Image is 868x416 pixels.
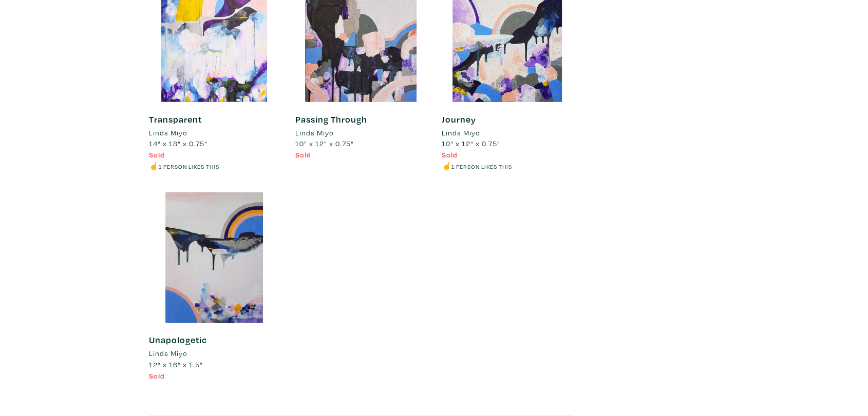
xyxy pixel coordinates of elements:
span: 12" x 16" x 1.5" [149,360,203,369]
a: Linds Miyo [295,127,426,138]
li: ☝️ [149,161,280,172]
li: Linds Miyo [442,127,480,138]
a: Unapologetic [149,334,207,346]
a: Journey [442,113,476,125]
a: Passing Through [295,113,367,125]
li: Linds Miyo [295,127,334,138]
span: Sold [442,150,458,160]
a: Linds Miyo [442,127,573,138]
a: Linds Miyo [149,348,280,359]
span: Sold [149,150,165,160]
span: Sold [295,150,311,160]
li: Linds Miyo [149,348,187,359]
small: 1 person likes this [159,163,219,170]
span: Sold [149,371,165,381]
small: 1 person likes this [451,163,512,170]
span: 10" x 12" x 0.75" [442,138,500,148]
li: ☝️ [442,161,573,172]
span: 14" x 18" x 0.75" [149,138,207,148]
a: Linds Miyo [149,127,280,138]
li: Linds Miyo [149,127,187,138]
span: 10" x 12" x 0.75" [295,138,354,148]
a: Transparent [149,113,202,125]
